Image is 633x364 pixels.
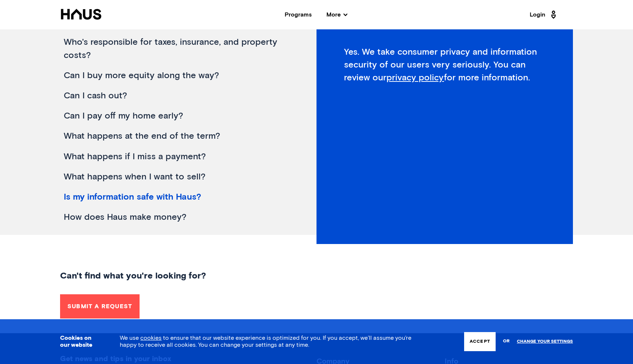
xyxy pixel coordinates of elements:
[120,335,411,348] span: We use to ensure that our website experience is optimized for you. If you accept, we’ll assume yo...
[386,73,444,82] a: privacy policy
[530,9,558,21] a: Login
[60,272,573,280] h3: Can't find what you're looking for?
[316,18,573,244] div: Yes. We take consumer privacy and information security of our users very seriously. You can revie...
[60,147,291,167] div: What happens if I miss a payment?
[60,66,291,86] div: Can I buy more equity along the way?
[60,167,291,187] div: What happens when I want to sell?
[60,126,291,146] div: What happens at the end of the term?
[60,207,291,227] div: How does Haus make money?
[285,12,312,18] a: Programs
[464,332,496,351] button: Accept
[140,335,162,341] a: cookies
[60,86,291,106] div: Can I cash out?
[503,335,510,348] span: or
[60,32,291,65] div: Who's responsible for taxes, insurance, and property costs?
[60,106,291,126] div: Can I pay off my home early?
[326,12,347,18] span: More
[517,339,573,344] a: Change your settings
[60,335,101,349] h3: Cookies on our website
[60,294,140,318] button: Submit a request
[60,301,140,310] a: Submit a request
[60,187,291,207] div: Is my information safe with Haus?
